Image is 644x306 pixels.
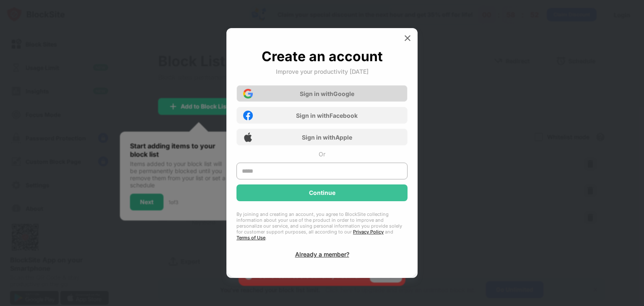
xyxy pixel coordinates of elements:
[319,150,325,158] div: Or
[353,229,384,235] a: Privacy Policy
[243,89,253,99] img: google-icon.png
[295,251,349,258] div: Already a member?
[300,90,354,97] div: Sign in with Google
[236,211,408,241] div: By joining and creating an account, you agree to BlockSite collecting information about your use ...
[296,112,358,119] div: Sign in with Facebook
[276,68,369,75] div: Improve your productivity [DATE]
[243,132,253,142] img: apple-icon.png
[302,134,352,141] div: Sign in with Apple
[309,189,335,196] div: Continue
[236,235,265,241] a: Terms of Use
[243,111,253,120] img: facebook-icon.png
[262,48,383,65] div: Create an account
